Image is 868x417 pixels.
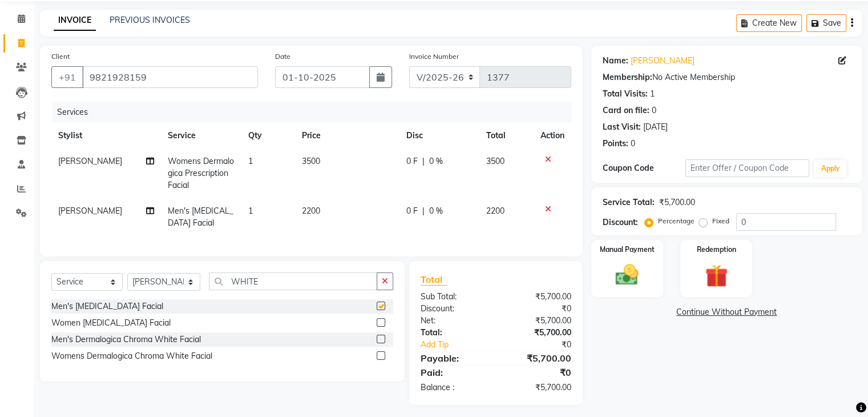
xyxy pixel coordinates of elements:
[168,156,234,190] span: Womens Dermalogica Prescription Facial
[594,306,860,318] a: Continue Without Payment
[659,197,695,209] div: ₹5,700.00
[248,206,253,216] span: 1
[406,155,418,167] span: 0 F
[241,123,295,149] th: Qty
[412,291,496,303] div: Sub Total:
[58,156,122,166] span: [PERSON_NAME]
[51,334,201,346] div: Men's Dermalogica Chroma White Facial
[603,71,851,83] div: No Active Membership
[496,382,580,394] div: ₹5,700.00
[608,262,645,288] img: _cash.svg
[422,155,425,167] span: |
[496,303,580,315] div: ₹0
[110,15,190,25] a: PREVIOUS INVOICES
[603,138,628,150] div: Points:
[603,197,655,209] div: Service Total:
[168,206,233,228] span: Men's [MEDICAL_DATA] Facial
[603,105,649,117] div: Card on file:
[698,262,735,290] img: _gift.svg
[496,327,580,339] div: ₹5,700.00
[631,138,635,150] div: 0
[685,159,810,177] input: Enter Offer / Coupon Code
[58,206,122,216] span: [PERSON_NAME]
[161,123,241,149] th: Service
[412,351,496,365] div: Payable:
[603,88,648,100] div: Total Visits:
[496,291,580,303] div: ₹5,700.00
[534,123,571,149] th: Action
[51,317,171,329] div: Women [MEDICAL_DATA] Facial
[54,10,96,31] a: INVOICE
[421,274,447,286] span: Total
[409,51,459,62] label: Invoice Number
[82,66,258,88] input: Search by Name/Mobile/Email/Code
[275,51,290,62] label: Date
[51,350,212,362] div: Womens Dermalogica Chroma White Facial
[53,102,580,123] div: Services
[486,206,504,216] span: 2200
[412,366,496,379] div: Paid:
[603,121,641,133] div: Last Visit:
[496,315,580,327] div: ₹5,700.00
[496,351,580,365] div: ₹5,700.00
[479,123,534,149] th: Total
[412,315,496,327] div: Net:
[697,244,736,255] label: Redemption
[600,244,655,255] label: Manual Payment
[603,216,638,228] div: Discount:
[295,123,399,149] th: Price
[51,66,83,88] button: +91
[736,14,802,32] button: Create New
[510,339,579,351] div: ₹0
[406,205,418,217] span: 0 F
[486,156,504,166] span: 3500
[51,51,70,62] label: Client
[302,206,320,216] span: 2200
[650,88,655,100] div: 1
[302,156,320,166] span: 3500
[496,366,580,379] div: ₹0
[209,272,377,290] input: Search or Scan
[429,155,443,167] span: 0 %
[422,205,425,217] span: |
[429,205,443,217] span: 0 %
[399,123,479,149] th: Disc
[51,123,161,149] th: Stylist
[603,162,685,174] div: Coupon Code
[814,160,846,177] button: Apply
[412,339,510,351] a: Add Tip
[412,303,496,315] div: Discount:
[603,71,652,83] div: Membership:
[603,55,628,67] div: Name:
[806,14,846,32] button: Save
[643,121,668,133] div: [DATE]
[652,105,656,117] div: 0
[412,382,496,394] div: Balance :
[248,156,253,166] span: 1
[412,327,496,339] div: Total:
[631,55,695,67] a: [PERSON_NAME]
[51,300,163,312] div: Men's [MEDICAL_DATA] Facial
[658,216,695,226] label: Percentage
[712,216,729,226] label: Fixed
